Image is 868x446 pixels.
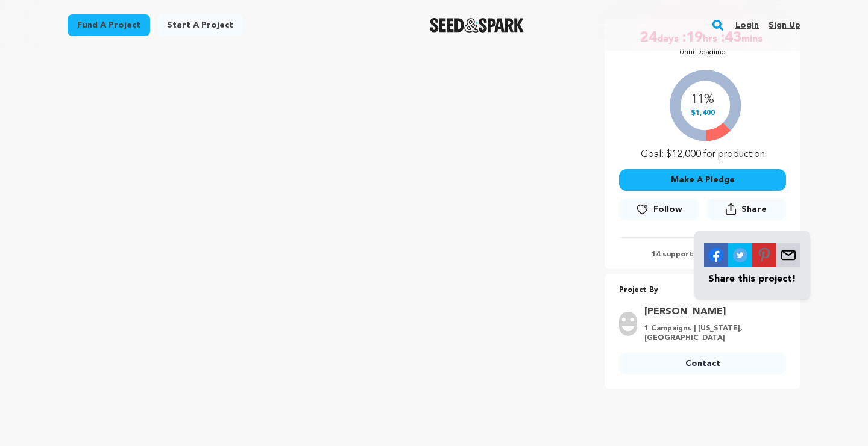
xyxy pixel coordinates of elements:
[68,14,150,36] a: Fund a project
[728,243,752,267] img: Seed&Spark Twitter Icon
[776,243,800,267] img: Seed&Spark Envelope Icon
[752,243,776,267] img: Seed&Spark Pinterest Icon
[644,324,779,343] p: 1 Campaigns | [US_STATE], [GEOGRAPHIC_DATA]
[644,305,779,319] a: Goto Fleming Faith profile
[704,272,800,286] p: Share this project!
[430,18,524,33] a: Seed&Spark Homepage
[619,169,786,191] button: Make A Pledge
[157,14,243,36] a: Start a project
[619,250,786,259] p: 14 supporters | followers
[735,16,759,35] a: Login
[619,199,699,220] a: Follow
[706,198,786,220] button: Share
[619,312,637,336] img: user.png
[706,198,786,225] span: Share
[704,243,728,267] img: Seed&Spark Facebook Icon
[619,283,786,297] p: Project By
[679,48,726,57] p: Until Deadline
[769,16,800,35] a: Sign up
[741,203,767,215] span: Share
[430,18,524,33] img: Seed&Spark Logo Dark Mode
[653,203,682,215] span: Follow
[619,353,786,374] a: Contact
